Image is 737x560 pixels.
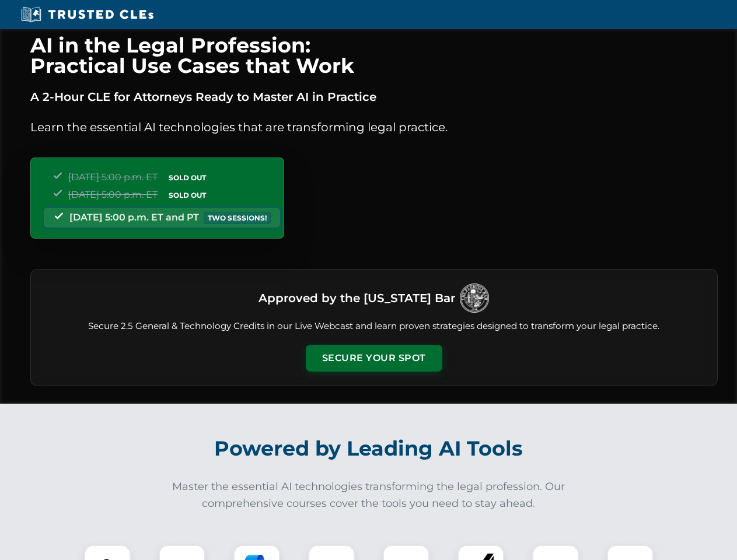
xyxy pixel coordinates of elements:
p: Learn the essential AI technologies that are transforming legal practice. [30,118,718,136]
img: Logo [460,283,489,313]
span: [DATE] 5:00 p.m. ET [68,189,158,200]
h3: Approved by the [US_STATE] Bar [259,288,455,309]
img: Trusted CLEs [18,6,157,23]
p: Secure 2.5 General & Technology Credits in our Live Webcast and learn proven strategies designed ... [45,320,703,333]
span: SOLD OUT [165,189,210,201]
span: [DATE] 5:00 p.m. ET [68,171,158,183]
h2: Powered by Leading AI Tools [46,428,692,469]
span: SOLD OUT [165,171,210,184]
h1: AI in the Legal Profession: Practical Use Cases that Work [30,35,718,76]
p: Master the essential AI technologies transforming the legal profession. Our comprehensive courses... [165,478,573,512]
button: Secure Your Spot [306,345,442,372]
p: A 2-Hour CLE for Attorneys Ready to Master AI in Practice [30,87,718,106]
